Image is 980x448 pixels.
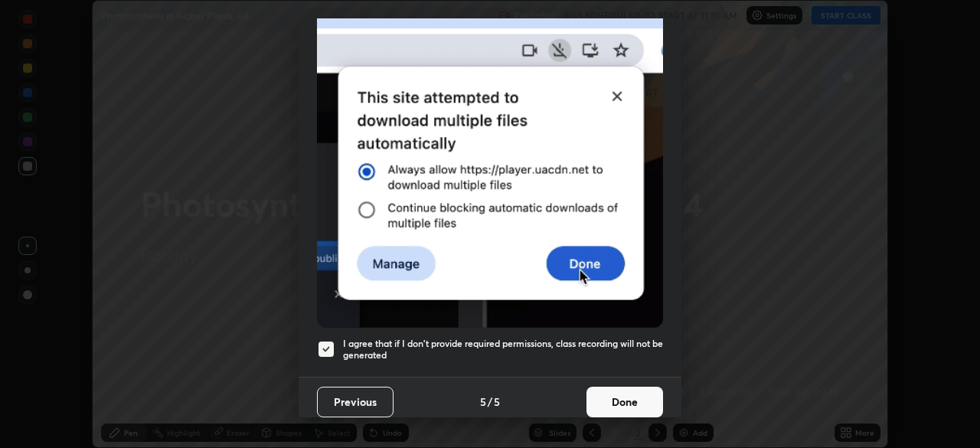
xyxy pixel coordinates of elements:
[480,394,486,410] h4: 5
[343,338,663,361] h5: I agree that if I don't provide required permissions, class recording will not be generated
[586,387,663,417] button: Done
[317,387,394,417] button: Previous
[494,394,500,410] h4: 5
[488,394,492,410] h4: /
